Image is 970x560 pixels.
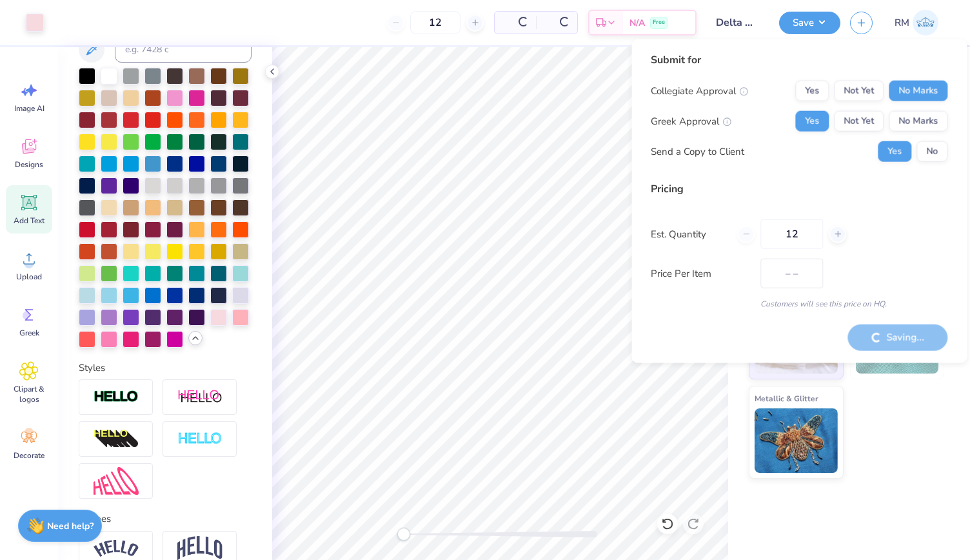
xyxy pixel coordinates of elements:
[94,467,139,495] img: Free Distort
[916,141,947,162] button: No
[755,392,818,405] span: Metallic & Glitter
[878,141,911,162] button: Yes
[795,111,829,132] button: Yes
[177,389,223,405] img: Shadow
[94,390,139,405] img: Stroke
[8,384,50,405] span: Clipart & logos
[651,52,947,68] div: Submit for
[779,12,840,34] button: Save
[410,11,460,34] input: – –
[15,159,43,170] span: Designs
[651,266,751,281] label: Price Per Item
[14,450,45,461] span: Decorate
[14,103,45,114] span: Image AI
[653,18,665,27] span: Free
[760,219,823,249] input: – –
[651,298,947,310] div: Customers will see this price on HQ.
[834,111,884,132] button: Not Yet
[47,520,94,532] strong: Need help?
[834,81,884,101] button: Not Yet
[795,81,829,101] button: Yes
[651,181,947,197] div: Pricing
[706,10,769,35] input: Untitled Design
[651,144,744,159] div: Send a Copy to Client
[19,328,39,338] span: Greek
[913,10,938,35] img: Raffaela Manoy
[16,272,42,282] span: Upload
[651,114,731,128] div: Greek Approval
[895,15,909,30] span: RM
[397,528,410,541] div: Accessibility label
[177,432,223,446] img: Negative Space
[651,226,727,241] label: Est. Quantity
[889,10,944,35] a: RM
[94,429,139,450] img: 3D Illusion
[889,111,947,132] button: No Marks
[651,83,748,98] div: Collegiate Approval
[889,81,947,101] button: No Marks
[94,540,139,557] img: Arc
[79,361,105,375] label: Styles
[14,215,45,226] span: Add Text
[755,408,838,473] img: Metallic & Glitter
[115,37,252,63] input: e.g. 7428 c
[629,16,645,30] span: N/A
